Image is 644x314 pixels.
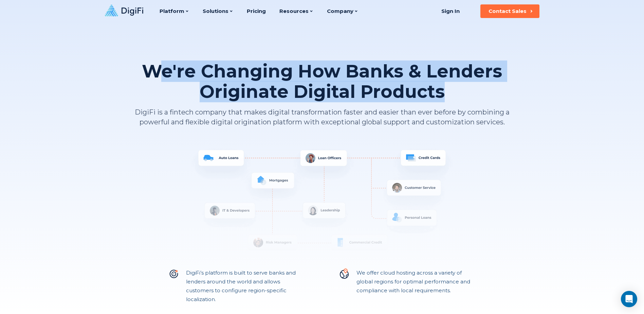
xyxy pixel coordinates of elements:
img: System Overview [134,147,511,263]
a: Sign In [433,4,468,18]
h1: We're Changing How Banks & Lenders Originate Digital Products [134,61,511,102]
p: We offer cloud hosting across a variety of global regions for optimal performance and compliance ... [356,268,476,304]
div: Contact Sales [489,8,527,15]
p: DigiFi is a fintech company that makes digital transformation faster and easier than ever before ... [134,107,511,127]
div: Open Intercom Messenger [621,291,637,307]
p: DigiFi’s platform is built to serve banks and lenders around the world and allows customers to co... [186,268,306,304]
button: Contact Sales [480,4,539,18]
